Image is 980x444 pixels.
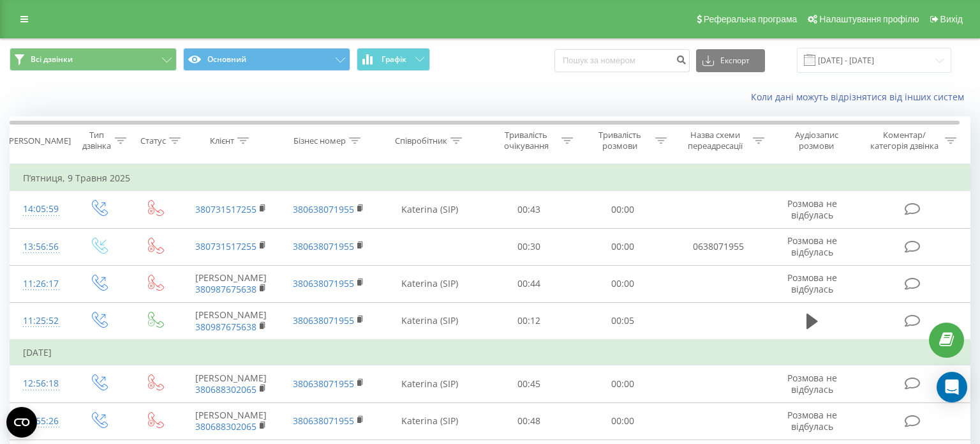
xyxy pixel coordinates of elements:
[482,365,576,402] td: 00:45
[696,49,765,72] button: Експорт
[576,402,670,440] td: 00:00
[195,240,256,252] a: 380731517255
[494,130,558,151] div: Тривалість очікування
[395,135,447,146] div: Співробітник
[787,272,837,295] span: Розмова не відбулась
[787,372,837,395] span: Розмова не відбулась
[293,240,354,252] a: 380638071955
[751,91,970,103] a: Коли дані можуть відрізнятися вiд інших систем
[937,372,967,402] div: Open Intercom Messenger
[787,197,837,221] span: Розмова не відбулась
[482,302,576,340] td: 00:12
[670,228,768,265] td: 0638071955
[182,302,280,340] td: [PERSON_NAME]
[210,135,234,146] div: Клієнт
[195,383,256,395] a: 380688302065
[482,265,576,302] td: 00:44
[10,165,970,191] td: П’ятниця, 9 Травня 2025
[482,228,576,265] td: 00:30
[293,135,346,146] div: Бізнес номер
[576,265,670,302] td: 00:00
[779,130,854,151] div: Аудіозапис розмови
[704,14,798,24] span: Реферальна програма
[819,14,919,24] span: Налаштування профілю
[23,409,57,434] div: 12:55:26
[23,197,57,222] div: 14:05:59
[23,272,57,296] div: 11:26:17
[576,302,670,340] td: 00:05
[6,135,71,146] div: [PERSON_NAME]
[293,203,354,215] a: 380638071955
[867,130,942,151] div: Коментар/категорія дзвінка
[23,309,57,333] div: 11:25:52
[195,283,256,295] a: 380987675638
[195,203,256,215] a: 380731517255
[6,407,37,438] button: Open CMP widget
[576,228,670,265] td: 00:00
[293,277,354,289] a: 380638071955
[482,402,576,440] td: 00:48
[377,365,482,402] td: Katerina (SIP)
[377,402,482,440] td: Katerina (SIP)
[377,302,482,340] td: Katerina (SIP)
[10,48,177,71] button: Всі дзвінки
[183,48,350,71] button: Основний
[357,48,430,71] button: Графік
[182,402,280,440] td: [PERSON_NAME]
[377,191,482,228] td: Katerina (SIP)
[588,130,652,151] div: Тривалість розмови
[81,130,112,151] div: Тип дзвінка
[940,14,963,24] span: Вихід
[182,365,280,402] td: [PERSON_NAME]
[23,234,57,259] div: 13:56:56
[576,191,670,228] td: 00:00
[195,420,256,433] a: 380688302065
[140,135,166,146] div: Статус
[23,371,57,396] div: 12:56:18
[377,265,482,302] td: Katerina (SIP)
[482,191,576,228] td: 00:43
[293,314,354,326] a: 380638071955
[787,234,837,258] span: Розмова не відбулась
[576,365,670,402] td: 00:00
[382,55,406,64] span: Графік
[182,265,280,302] td: [PERSON_NAME]
[10,340,970,365] td: [DATE]
[195,321,256,333] a: 380987675638
[681,130,750,151] div: Назва схеми переадресації
[554,49,690,72] input: Пошук за номером
[787,409,837,433] span: Розмова не відбулась
[293,415,354,427] a: 380638071955
[293,378,354,390] a: 380638071955
[31,54,73,65] span: Всі дзвінки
